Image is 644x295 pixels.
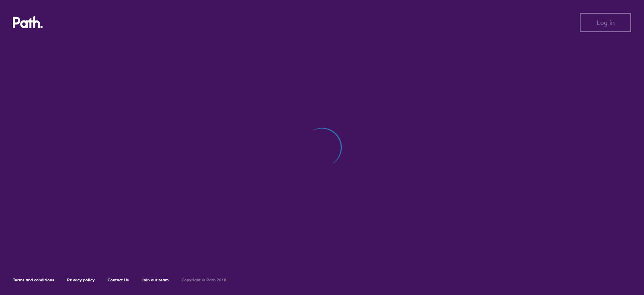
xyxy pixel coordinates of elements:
[597,19,615,26] span: Log in
[580,13,631,32] button: Log in
[142,277,169,283] a: Join our team
[67,277,95,283] a: Privacy policy
[181,278,226,283] h6: Copyright © Path 2018
[108,277,129,283] a: Contact Us
[13,277,54,283] a: Terms and conditions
